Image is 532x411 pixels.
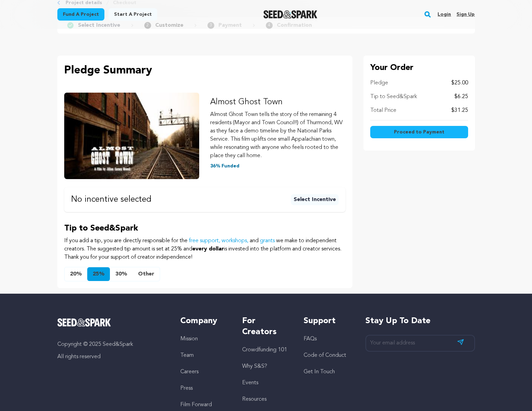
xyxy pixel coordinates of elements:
[180,386,193,391] a: Press
[365,335,475,352] input: Your email address
[64,62,346,79] p: Pledge Summary
[65,267,87,281] button: 20%
[291,194,339,205] button: Select Incentive
[365,316,475,327] h5: Stay up to date
[210,110,346,160] p: Almost Ghost Town tells the story of the remaining 4 residents (Mayor and Town Council!!) of Thur...
[64,237,346,261] p: If you add a tip, you are directly responsible for the and we make to independent creators. The s...
[263,10,317,19] img: Seed&Spark Logo Dark Mode
[242,316,290,338] h5: For Creators
[109,8,157,21] a: Start a project
[304,369,335,375] a: Get In Touch
[370,93,417,101] p: Tip to Seed&Spark
[57,340,167,349] p: Copyright © 2025 Seed&Spark
[133,267,160,281] button: Other
[451,106,468,115] p: $31.25
[180,369,199,375] a: Careers
[71,196,151,204] p: No incentive selected
[451,79,468,87] p: $25.00
[110,267,133,281] button: 30%
[370,79,388,87] p: Pledge
[304,353,346,358] a: Code of Conduct
[370,62,468,73] p: Your Order
[438,9,451,20] a: Login
[192,246,224,252] span: every dollar
[180,353,194,358] a: Team
[64,93,200,179] img: Almost Ghost Town image
[189,238,248,244] a: free support, workshops,
[242,347,287,353] a: Crowdfunding 101
[370,126,468,138] button: Proceed to Payment
[180,402,212,408] a: Film Forward
[263,10,317,19] a: Seed&Spark Homepage
[87,267,110,281] button: 25%
[57,8,104,21] a: Fund a project
[57,318,167,327] a: Seed&Spark Homepage
[456,9,475,20] a: Sign up
[180,336,198,342] a: Mission
[370,106,396,115] p: Total Price
[260,238,275,244] a: grants
[180,316,228,327] h5: Company
[304,336,317,342] a: FAQs
[242,380,258,386] a: Events
[242,397,267,402] a: Resources
[304,316,351,327] h5: Support
[64,223,346,234] p: Tip to Seed&Spark
[57,318,111,327] img: Seed&Spark Logo
[394,129,444,136] span: Proceed to Payment
[210,163,346,169] p: 36% Funded
[454,93,468,101] p: $6.25
[210,97,346,108] p: Almost Ghost Town
[242,364,267,369] a: Why S&S?
[57,353,167,361] p: All rights reserved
